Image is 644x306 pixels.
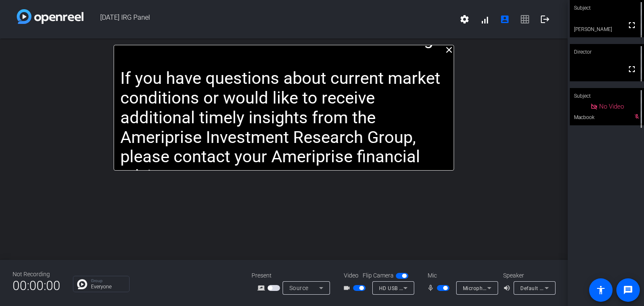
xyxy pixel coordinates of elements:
[83,9,454,29] span: [DATE] IRG Panel
[596,285,606,295] mat-icon: accessibility
[120,69,447,187] p: If you have questions about current market conditions or would like to receive additional timely ...
[475,9,495,29] button: signal_cellular_alt
[463,285,589,291] span: Microphone (Sennheiser XS LAV USB-C) (1377:10fe)
[627,64,637,74] mat-icon: fullscreen
[257,283,267,293] mat-icon: screen_share_outline
[570,44,644,60] div: Director
[13,275,60,296] span: 00:00:00
[17,9,83,24] img: white-gradient.svg
[13,270,60,279] div: Not Recording
[289,285,309,291] span: Source
[419,271,503,280] div: Mic
[444,45,454,55] mat-icon: close
[91,279,125,283] p: Group
[252,271,335,280] div: Present
[427,283,437,293] mat-icon: mic_none
[460,14,470,24] mat-icon: settings
[570,88,644,104] div: Subject
[77,279,87,289] img: Chat Icon
[627,20,637,30] mat-icon: fullscreen
[503,271,553,280] div: Speaker
[599,103,624,110] span: No Video
[500,14,510,24] mat-icon: account_box
[623,285,633,295] mat-icon: message
[540,14,550,24] mat-icon: logout
[503,283,513,293] mat-icon: volume_up
[379,285,452,291] span: HD USB CAMERA (32e4:0317)
[91,284,125,289] p: Everyone
[344,271,358,280] span: Video
[520,285,611,291] span: Default - Speakers (Realtek(R) Audio)
[343,283,353,293] mat-icon: videocam_outline
[363,271,394,280] span: Flip Camera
